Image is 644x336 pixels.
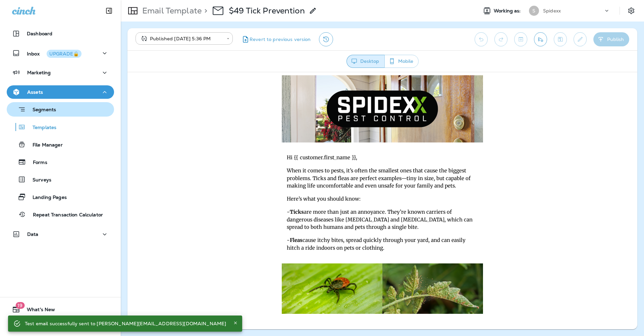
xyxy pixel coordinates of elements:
button: Surveys [7,172,114,186]
button: Repeat Transaction Calculator [7,207,114,221]
div: UPGRADE🔒 [49,51,79,56]
p: Data [27,232,39,237]
button: Support [7,319,114,332]
button: 19What's New [7,303,114,316]
p: Inbox [27,50,82,57]
button: UPGRADE🔒 [47,50,82,58]
p: Spidexx [543,8,561,13]
button: Marketing [7,66,114,79]
p: Repeat Transaction Calculator [26,212,103,218]
button: Landing Pages [7,190,114,204]
p: Marketing [27,70,51,75]
span: 19 [15,302,24,309]
span: When it comes to pests, it’s often the smallest ones that cause the biggest problems. Ticks and f... [159,95,343,117]
button: Settings [625,5,637,17]
p: Segments [26,107,56,114]
button: File Manager [7,137,114,152]
p: Landing Pages [26,195,67,201]
button: Revert to previous version [238,32,314,46]
button: Data [7,227,114,241]
button: Mobile [384,55,419,68]
button: Forms [7,155,114,169]
button: Send test email [534,32,547,46]
img: door-2.png [154,3,356,70]
p: Surveys [26,177,51,183]
p: > [202,6,207,16]
div: Published [DATE] 5:36 PM [140,35,222,42]
button: InboxUPGRADE🔒 [7,46,114,60]
p: Dashboard [27,31,52,36]
button: Desktop [346,55,385,68]
p: Forms [26,160,47,166]
button: Dashboard [7,27,114,40]
span: - cause itchy bites, spread quickly through your yard, and can easily hitch a ride indoors on pet... [159,165,338,179]
span: Hi {{ customer.first_name }}, [159,82,230,88]
button: View Changelog [319,32,333,46]
span: Revert to previous version [250,36,311,43]
span: Here’s what you should know: [159,123,233,130]
div: S [529,6,539,16]
span: - are more than just an annoyance. They’re known carriers of dangerous diseases like [MEDICAL_DAT... [159,136,345,158]
p: $49 Tick Prevention [229,6,305,16]
span: What's New [20,307,55,315]
div: Test email successfully sent to [PERSON_NAME][EMAIL_ADDRESS][DOMAIN_NAME] [25,318,226,330]
span: Working as: [494,8,522,14]
p: Assets [27,89,43,95]
img: tick.png [255,191,356,242]
p: Templates [26,125,56,131]
button: Templates [7,120,114,134]
button: Close [231,319,239,327]
p: Email Template [140,6,202,16]
strong: Fleas [162,165,175,171]
img: mite.png [154,191,255,242]
p: File Manager [26,142,63,149]
button: Segments [7,102,114,117]
strong: Ticks [162,136,176,143]
button: Assets [7,85,114,99]
button: Collapse Sidebar [100,4,118,17]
